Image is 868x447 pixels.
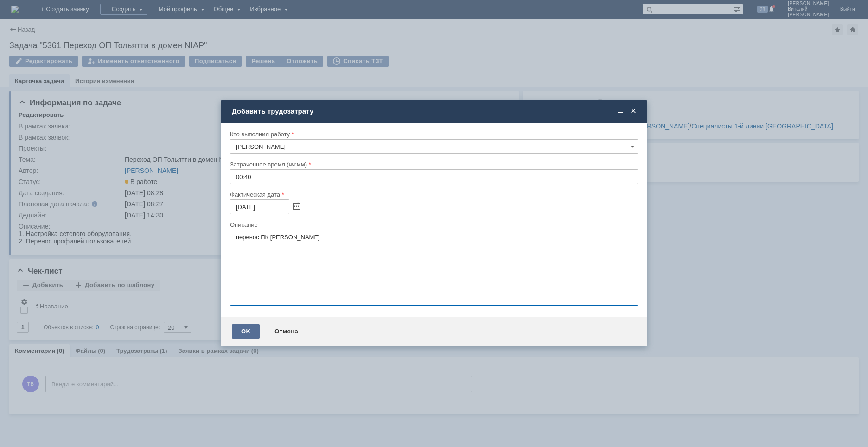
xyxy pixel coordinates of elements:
[232,107,638,115] div: Добавить трудозатрату
[230,192,636,198] div: Фактическая дата
[230,131,636,137] div: Кто выполнил работу
[629,107,638,115] span: Закрыть
[230,222,636,228] div: Описание
[616,107,625,115] span: Свернуть (Ctrl + M)
[230,161,636,167] div: Затраченное время (чч:мм)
